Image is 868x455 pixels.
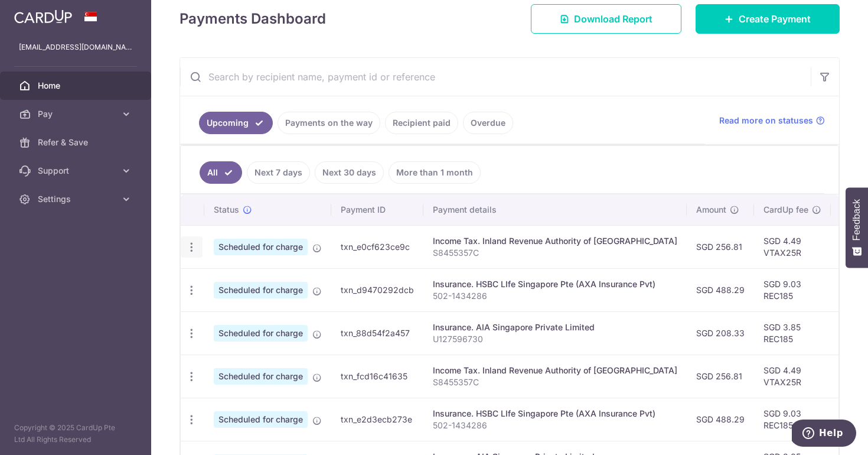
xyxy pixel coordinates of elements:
span: Refer & Save [38,136,116,148]
td: txn_d9470292dcb [331,268,423,311]
td: SGD 9.03 REC185 [754,398,831,441]
span: CardUp fee [763,204,808,216]
td: SGD 488.29 [687,268,754,311]
span: Amount [696,204,726,216]
td: SGD 208.33 [687,311,754,355]
a: All [200,161,242,184]
a: Create Payment [696,4,840,34]
th: Payment ID [331,194,423,225]
a: Upcoming [199,112,273,134]
p: S8455357C [433,376,677,388]
span: Support [38,165,116,177]
td: SGD 488.29 [687,398,754,441]
a: Next 30 days [315,161,384,184]
span: Settings [38,193,116,205]
span: Scheduled for charge [214,282,308,298]
input: Search by recipient name, payment id or reference [180,58,811,96]
a: Recipient paid [385,112,458,134]
span: Home [38,80,116,92]
span: Feedback [851,199,862,240]
p: U127596730 [433,333,677,345]
img: CardUp [14,9,72,24]
p: [EMAIL_ADDRESS][DOMAIN_NAME] [19,41,132,53]
p: 502-1434286 [433,420,677,431]
td: txn_fcd16c41635 [331,355,423,398]
td: SGD 4.49 VTAX25R [754,225,831,268]
th: Payment details [423,194,687,225]
p: 502-1434286 [433,290,677,302]
div: Insurance. AIA Singapore Private Limited [433,321,677,333]
div: Income Tax. Inland Revenue Authority of [GEOGRAPHIC_DATA] [433,235,677,247]
iframe: Opens a widget where you can find more information [792,420,856,449]
td: SGD 256.81 [687,225,754,268]
div: Insurance. HSBC LIfe Singapore Pte (AXA Insurance Pvt) [433,278,677,290]
p: S8455357C [433,247,677,259]
h4: Payments Dashboard [180,8,326,30]
a: Read more on statuses [719,115,825,126]
span: Create Payment [739,12,811,26]
td: SGD 4.49 VTAX25R [754,355,831,398]
span: Download Report [574,12,652,26]
span: Scheduled for charge [214,368,308,385]
a: Next 7 days [247,161,310,184]
td: SGD 3.85 REC185 [754,311,831,355]
td: txn_e2d3ecb273e [331,398,423,441]
a: Download Report [531,4,681,34]
td: txn_e0cf623ce9c [331,225,423,268]
a: Overdue [463,112,513,134]
a: Payments on the way [278,112,380,134]
span: Read more on statuses [719,115,813,126]
div: Insurance. HSBC LIfe Singapore Pte (AXA Insurance Pvt) [433,408,677,420]
a: More than 1 month [389,161,481,184]
span: Scheduled for charge [214,325,308,342]
td: SGD 256.81 [687,355,754,398]
button: Feedback - Show survey [846,187,868,268]
span: Status [214,204,239,216]
span: Pay [38,108,116,120]
span: Scheduled for charge [214,239,308,255]
td: SGD 9.03 REC185 [754,268,831,311]
div: Income Tax. Inland Revenue Authority of [GEOGRAPHIC_DATA] [433,365,677,376]
td: txn_88d54f2a457 [331,311,423,355]
span: Scheduled for charge [214,411,308,428]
